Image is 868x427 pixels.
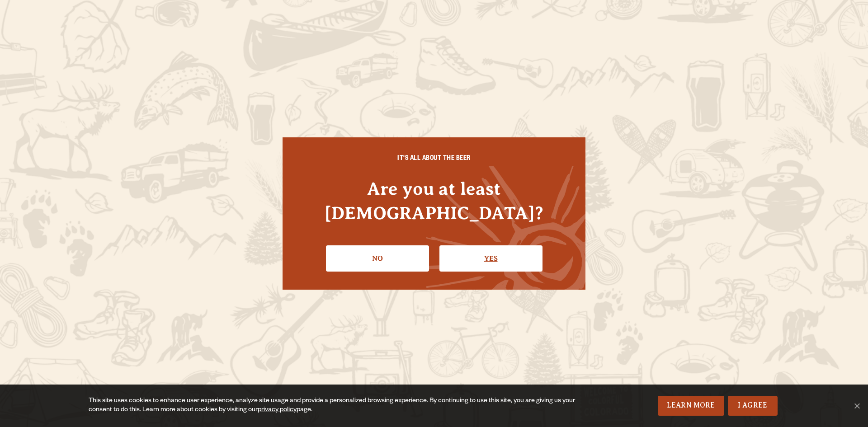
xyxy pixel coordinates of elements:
span: No [852,401,861,410]
h4: Are you at least [DEMOGRAPHIC_DATA]? [301,177,567,225]
h6: IT'S ALL ABOUT THE BEER [301,155,567,164]
a: Confirm I'm 21 or older [439,245,542,272]
a: privacy policy [258,407,297,414]
div: This site uses cookies to enhance user experience, analyze site usage and provide a personalized ... [89,397,582,415]
a: No [326,245,429,272]
a: I Agree [728,396,778,416]
a: Learn More [658,396,724,416]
